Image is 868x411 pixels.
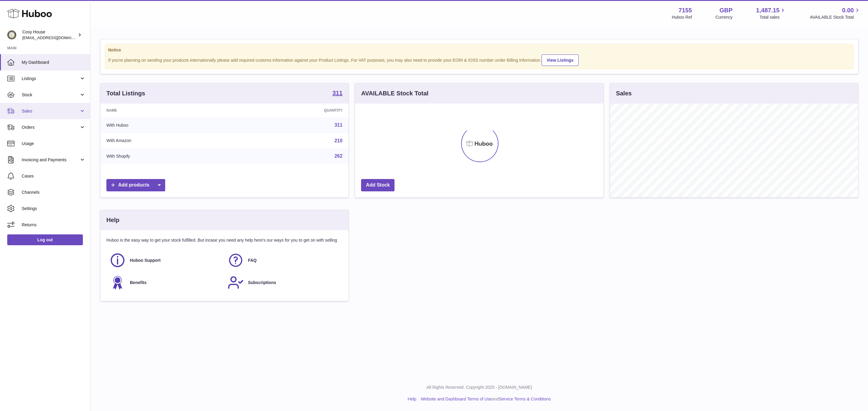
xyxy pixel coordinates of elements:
[756,6,780,14] span: 1,487.15
[22,29,77,41] div: Cosy House
[106,179,165,191] a: Add products
[248,280,276,286] span: Subscriptions
[361,179,395,191] a: Add Stock
[108,47,850,53] strong: Notice
[95,385,863,390] p: All Rights Reserved. Copyright 2025 - [DOMAIN_NAME]
[759,14,786,20] span: Total sales
[419,396,551,402] li: and
[719,6,732,14] strong: GBP
[236,104,349,117] th: Quantity
[130,280,146,286] span: Benefits
[106,89,145,97] h3: Total Listings
[332,90,342,97] a: 311
[408,397,417,401] a: Help
[678,6,692,14] strong: 7155
[421,397,492,401] a: Website and Dashboard Terms of Use
[542,54,579,66] a: View Listings
[361,89,428,97] h3: AVAILABLE Stock Total
[22,108,79,114] span: Sales
[842,6,854,14] span: 0.00
[616,89,632,97] h3: Sales
[100,117,236,133] td: With Huboo
[22,157,79,163] span: Invoicing and Payments
[22,206,86,212] span: Settings
[756,6,787,20] a: 1,487.15 Total sales
[810,14,861,20] span: AVAILABLE Stock Total
[22,141,86,147] span: Usage
[100,104,236,117] th: Name
[22,222,86,228] span: Returns
[499,397,551,401] a: Service Terms & Conditions
[672,14,692,20] div: Huboo Ref
[228,252,340,268] a: FAQ
[109,252,222,268] a: Huboo Support
[22,35,89,40] span: [EMAIL_ADDRESS][DOMAIN_NAME]
[22,125,79,130] span: Orders
[810,6,861,20] a: 0.00 AVAILABLE Stock Total
[22,76,79,82] span: Listings
[335,122,343,128] a: 311
[22,190,86,195] span: Channels
[7,30,16,39] img: info@wholesomegoods.com
[332,90,342,96] strong: 311
[130,258,161,263] span: Huboo Support
[100,148,236,164] td: With Shopify
[335,153,343,159] a: 262
[335,138,343,143] a: 210
[100,133,236,149] td: With Amazon
[715,14,733,20] div: Currency
[228,274,340,291] a: Subscriptions
[22,173,86,179] span: Cases
[108,54,850,66] div: If you're planning on sending your products internationally please add required customs informati...
[22,60,86,65] span: My Dashboard
[109,274,222,291] a: Benefits
[22,92,79,98] span: Stock
[106,237,342,243] p: Huboo is the easy way to get your stock fulfilled. But incase you need any help here's our ways f...
[7,234,83,245] a: Log out
[106,216,119,224] h3: Help
[248,258,257,263] span: FAQ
